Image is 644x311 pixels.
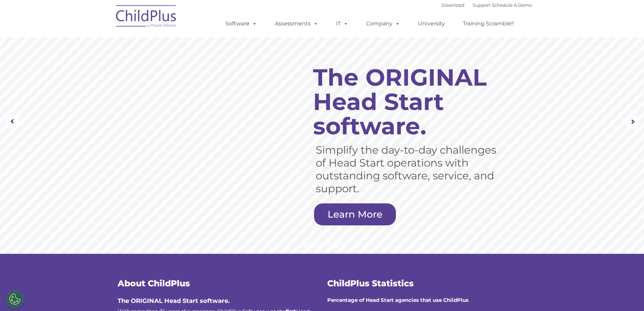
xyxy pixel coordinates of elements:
[313,65,514,138] rs-layer: The ORIGINAL Head Start software.
[442,2,464,8] a: Download
[268,17,325,30] a: Assessments
[533,238,644,311] iframe: Chat Widget
[411,17,452,30] a: University
[359,17,407,30] a: Company
[113,0,180,34] img: ChildPlus by Procare Solutions
[329,17,355,30] a: IT
[456,17,521,30] a: Training Scramble!!
[473,2,491,8] a: Support
[118,297,230,305] span: The ORIGINAL Head Start software.
[327,278,414,288] span: ChildPlus Statistics
[327,297,469,303] strong: Percentage of Head Start agencies that use ChildPlus
[6,291,23,308] button: Cookies Settings
[118,278,190,288] span: About ChildPlus
[492,2,532,8] a: Schedule A Demo
[316,143,504,195] rs-layer: Simplify the day-to-day challenges of Head Start operations with outstanding software, service, a...
[219,17,264,30] a: Software
[442,2,532,8] font: |
[314,203,396,225] a: Learn More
